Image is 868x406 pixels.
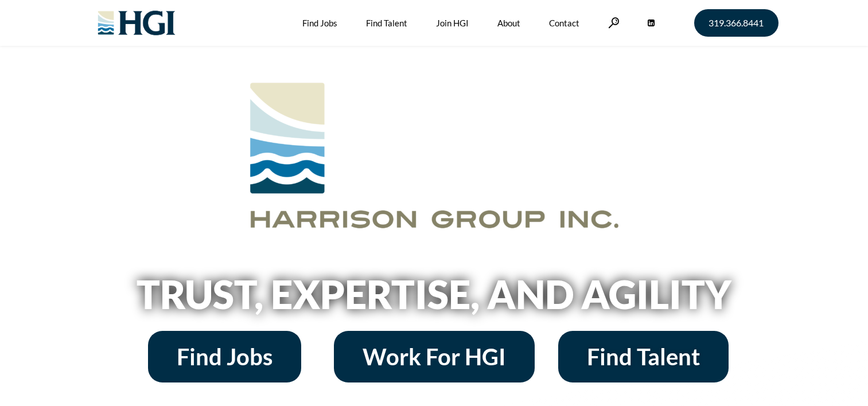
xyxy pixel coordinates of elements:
h2: Trust, Expertise, and Agility [107,275,761,314]
span: Find Jobs [177,345,273,368]
span: Find Talent [587,345,700,368]
span: 319.366.8441 [709,18,764,28]
a: Find Jobs [148,331,301,382]
span: Work For HGI [363,345,506,368]
a: 319.366.8441 [694,9,779,37]
a: Search [608,17,620,28]
a: Work For HGI [334,331,535,382]
a: Find Talent [558,331,729,382]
